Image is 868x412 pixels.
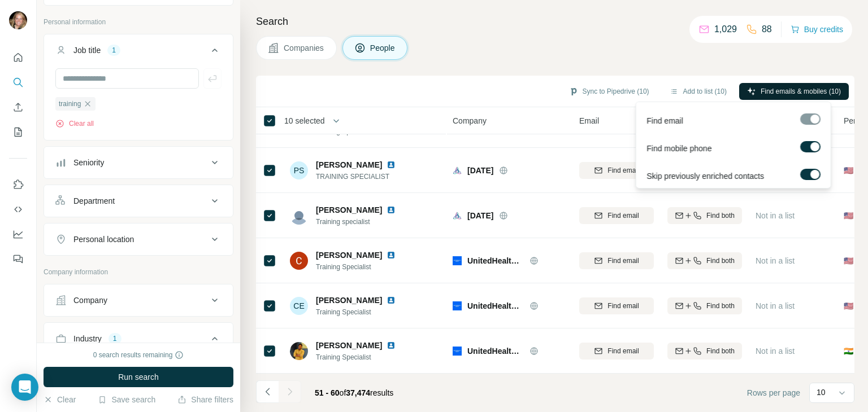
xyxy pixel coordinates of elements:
span: [PERSON_NAME] [316,204,382,216]
span: Find both [706,346,735,356]
span: Company [453,115,487,126]
span: Training Specialist [316,262,409,272]
span: Skip previously enriched contacts [646,170,764,182]
span: People [370,42,396,54]
p: Personal information [44,17,233,27]
img: LinkedIn logo [387,251,396,260]
img: LinkedIn logo [387,205,396,214]
button: Quick start [9,47,27,68]
button: Use Surfe on LinkedIn [9,174,27,195]
span: [PERSON_NAME] [316,340,382,351]
button: Clear all [55,119,94,129]
img: Logo of UnitedHealth Group [453,256,462,265]
img: Logo of UnitedHealth Group [453,347,462,356]
span: UnitedHealth Group [467,300,524,312]
span: Training Specialist [316,307,409,317]
div: Department [73,195,115,207]
h4: Search [256,14,854,29]
div: Industry [73,333,102,344]
span: 🇺🇸 [844,210,853,221]
p: Company information [44,267,233,277]
button: Find emails & mobiles (10) [739,83,849,100]
span: Not in a list [756,301,795,310]
button: Find email [579,162,654,179]
span: [PERSON_NAME] [316,251,382,260]
span: [DATE] [467,210,493,221]
span: [PERSON_NAME] [316,295,382,306]
button: Buy credits [791,21,843,37]
div: Job title [73,45,101,56]
span: 🇺🇸 [844,300,853,312]
span: Find both [706,256,735,266]
span: Email [579,115,599,126]
img: LinkedIn logo [387,160,396,169]
img: Avatar [9,11,27,29]
button: Sync to Pipedrive (10) [561,83,657,100]
span: Find emails & mobiles (10) [761,86,841,97]
span: Not in a list [756,347,795,356]
span: Rows per page [747,387,800,398]
span: Find mobile phone [646,143,711,154]
button: Find email [579,252,654,269]
span: Find email [646,115,683,126]
span: 🇺🇸 [844,165,853,176]
button: Find both [667,343,742,360]
button: Job title1 [44,37,233,68]
p: 1,029 [714,23,737,36]
span: 10 selected [284,115,325,126]
div: 0 search results remaining [93,350,184,360]
span: Not in a list [756,211,795,220]
img: LinkedIn logo [387,296,396,305]
p: 10 [817,387,826,398]
span: 37,474 [346,388,370,397]
span: UnitedHealth Group [467,345,524,357]
button: Find both [667,207,742,224]
div: Company [73,295,107,306]
div: Personal location [73,234,134,245]
img: LinkedIn logo [387,341,396,350]
button: My lists [9,122,27,142]
button: Find both [667,252,742,269]
div: 1 [107,45,120,55]
span: 🇺🇸 [844,255,853,266]
span: Not in a list [756,256,795,265]
span: Find both [706,211,735,221]
span: Find email [607,165,639,176]
div: 1 [108,334,121,344]
span: Training specialist [316,217,409,227]
div: CE [290,297,308,315]
span: 51 - 60 [315,388,340,397]
button: Personal location [44,226,233,253]
button: Find email [579,297,654,314]
button: Dashboard [9,224,27,244]
span: UnitedHealth Group [467,255,524,266]
button: Department [44,187,233,214]
span: Find email [607,211,639,221]
button: Run search [44,367,233,387]
span: TRAINING SPECIALIST [316,172,409,182]
span: Find email [607,346,639,356]
span: [PERSON_NAME] [316,159,382,170]
span: training [59,99,81,109]
button: Seniority [44,149,233,176]
span: of [340,388,346,397]
img: Avatar [290,342,308,360]
span: Training Specialist [316,352,409,362]
span: 🇮🇳 [844,345,853,357]
button: Industry1 [44,325,233,357]
span: Find both [706,301,735,311]
div: Open Intercom Messenger [11,374,38,401]
span: [DATE] [467,165,493,176]
span: results [315,388,393,397]
button: Company [44,287,233,314]
button: Feedback [9,249,27,269]
span: Companies [284,42,325,54]
img: Logo of Ascension [453,166,462,175]
span: Run search [118,371,159,383]
button: Search [9,72,27,93]
button: Navigate to previous page [256,380,279,403]
button: Use Surfe API [9,199,27,220]
img: Avatar [290,252,308,270]
button: Add to list (10) [662,83,735,100]
button: Enrich CSV [9,97,27,117]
